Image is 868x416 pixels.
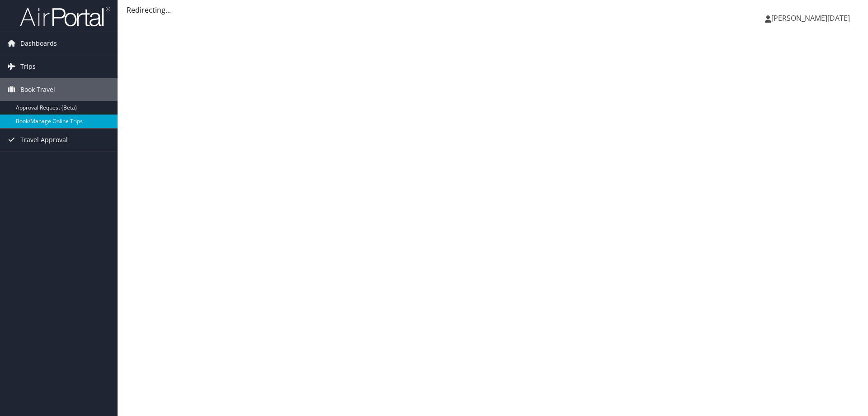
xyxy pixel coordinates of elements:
[20,55,36,78] span: Trips
[20,32,57,55] span: Dashboards
[765,5,859,32] a: [PERSON_NAME][DATE]
[20,129,68,151] span: Travel Approval
[127,5,859,15] div: Redirecting...
[20,6,110,27] img: airportal-logo.png
[20,78,55,101] span: Book Travel
[771,13,850,23] span: [PERSON_NAME][DATE]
